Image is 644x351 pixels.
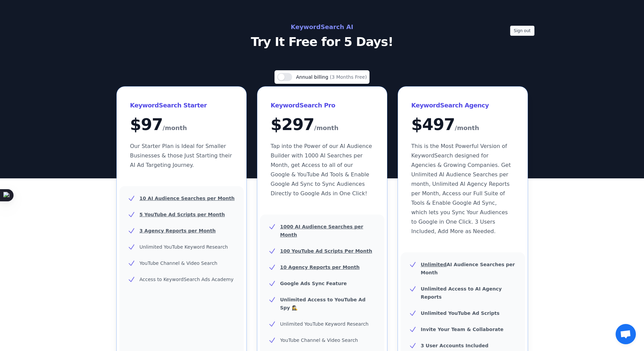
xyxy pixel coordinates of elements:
[140,212,225,217] u: 5 YouTube Ad Scripts per Month
[421,286,502,300] b: Unlimited Access to AI Agency Reports
[271,100,374,111] h3: KeywordSearch Pro
[421,327,504,332] b: Invite Your Team & Collaborate
[280,248,372,254] u: 100 YouTube Ad Scripts Per Month
[421,262,447,267] u: Unlimited
[280,265,360,270] u: 10 Agency Reports per Month
[140,277,234,282] span: Access to KeywordSearch Ads Academy
[280,281,347,286] b: Google Ads Sync Feature
[280,337,358,343] span: YouTube Channel & Video Search
[421,310,500,316] b: Unlimited YouTube Ad Scripts
[271,116,374,133] div: $ 297
[411,143,511,234] span: This is the Most Powerful Version of KeywordSearch designed for Agencies & Growing Companies. Get...
[140,196,235,201] u: 10 AI Audience Searches per Month
[510,26,534,36] button: Sign out
[140,244,228,250] span: Unlimited YouTube Keyword Research
[616,324,636,344] a: Open chat
[280,224,363,237] u: 1000 AI Audience Searches per Month
[280,297,366,310] b: Unlimited Access to YouTube Ad Spy 🕵️‍♀️
[314,123,338,133] span: /month
[421,262,515,275] b: AI Audience Searches per Month
[130,116,233,133] div: $ 97
[140,260,217,266] span: YouTube Channel & Video Search
[330,74,367,80] span: (3 Months Free)
[280,321,369,327] span: Unlimited YouTube Keyword Research
[171,35,474,49] p: Try It Free for 5 Days!
[296,74,330,80] span: Annual billing
[411,116,514,133] div: $ 497
[140,228,216,233] u: 3 Agency Reports per Month
[130,100,233,111] h3: KeywordSearch Starter
[411,100,514,111] h3: KeywordSearch Agency
[130,143,232,168] span: Our Starter Plan is Ideal for Smaller Businesses & those Just Starting their AI Ad Targeting Jour...
[271,143,372,197] span: Tap into the Power of our AI Audience Builder with 1000 AI Searches per Month, get Access to all ...
[171,22,474,32] h2: KeywordSearch AI
[455,123,479,133] span: /month
[163,123,187,133] span: /month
